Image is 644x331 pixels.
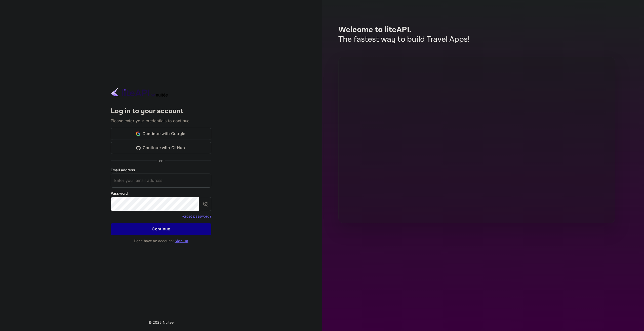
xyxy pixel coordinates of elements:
img: liteAPI Dashboard Preview [338,57,615,223]
a: Sign up [175,239,188,243]
input: Enter your email address [111,174,211,188]
label: Password [111,191,211,196]
p: or [159,158,163,163]
button: Continue with Google [111,128,211,140]
a: Forget password? [181,214,211,218]
p: Please enter your credentials to continue [111,118,211,124]
p: © 2025 Nuitee [148,320,174,325]
img: liteapi [111,88,169,97]
button: Continue with GitHub [111,142,211,154]
p: Don't have an account? [111,238,211,243]
p: The fastest way to build Travel Apps! [338,35,470,44]
label: Email address [111,167,211,173]
button: Continue [111,223,211,235]
button: toggle password visibility [201,199,211,209]
p: Welcome to liteAPI. [338,25,470,35]
h4: Log in to your account [111,107,211,116]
